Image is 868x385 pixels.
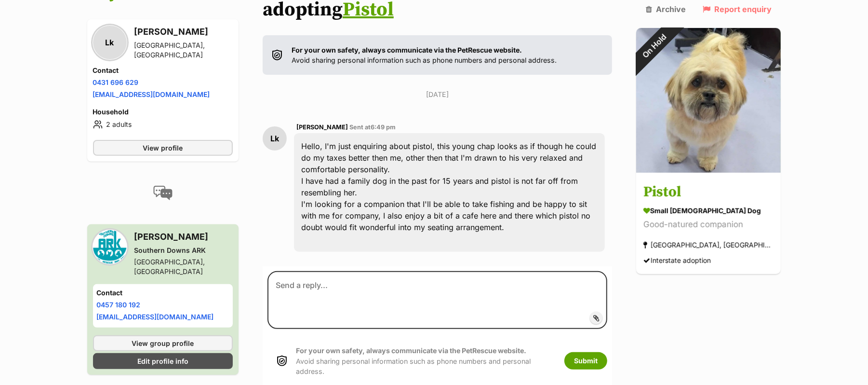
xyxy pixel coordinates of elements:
[143,143,183,153] span: View profile
[643,206,774,216] div: small [DEMOGRAPHIC_DATA] Dog
[93,119,233,130] li: 2 adults
[134,41,233,60] div: [GEOGRAPHIC_DATA], [GEOGRAPHIC_DATA]
[263,126,287,151] div: Lk
[93,90,210,98] a: [EMAIL_ADDRESS][DOMAIN_NAME]
[646,5,686,14] a: Archive
[296,345,555,376] p: Avoid sharing personal information such as phone numbers and personal address.
[93,107,233,117] h4: Household
[643,182,774,204] h3: Pistol
[93,78,139,86] a: 0431 696 629
[636,28,781,173] img: Pistol
[643,254,711,267] div: Interstate adoption
[134,257,233,276] div: [GEOGRAPHIC_DATA], [GEOGRAPHIC_DATA]
[97,301,141,309] a: 0457 180 192
[263,89,613,99] p: [DATE]
[134,230,233,244] h3: [PERSON_NAME]
[623,15,686,78] div: On Hold
[349,124,396,131] span: Sent at
[703,5,772,14] a: Report enquiry
[636,175,781,275] a: Pistol small [DEMOGRAPHIC_DATA] Dog Good-natured companion [GEOGRAPHIC_DATA], [GEOGRAPHIC_DATA] I...
[643,239,774,252] div: [GEOGRAPHIC_DATA], [GEOGRAPHIC_DATA]
[153,186,173,200] img: conversation-icon-4a6f8262b818ee0b60e3300018af0b2d0b884aa5de6e9bcb8d3d4eeb1a70a7c4.svg
[93,140,233,156] a: View profile
[134,246,233,255] div: Southern Downs ARK
[292,45,557,66] p: Avoid sharing personal information such as phone numbers and personal address.
[93,335,233,351] a: View group profile
[93,26,127,59] div: Lk
[93,353,233,369] a: Edit profile info
[132,338,194,348] span: View group profile
[97,288,229,298] h4: Contact
[371,124,396,131] span: 6:49 pm
[296,346,526,355] strong: For your own safety, always communicate via the PetRescue website.
[564,352,607,370] button: Submit
[97,313,214,321] a: [EMAIL_ADDRESS][DOMAIN_NAME]
[292,46,522,54] strong: For your own safety, always communicate via the PetRescue website.
[643,219,774,232] div: Good-natured companion
[137,356,188,366] span: Edit profile info
[636,165,781,175] a: On Hold
[296,124,348,131] span: [PERSON_NAME]
[294,133,605,252] div: Hello, I'm just enquiring about pistol, this young chap looks as if though he could do my taxes b...
[93,66,233,75] h4: Contact
[134,25,233,39] h3: [PERSON_NAME]
[93,230,127,264] img: Southern Downs ARK profile pic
